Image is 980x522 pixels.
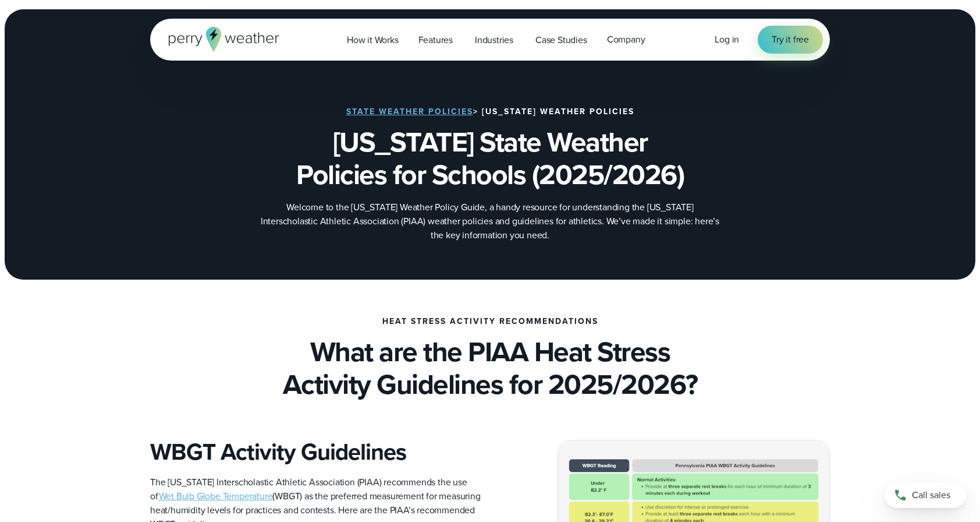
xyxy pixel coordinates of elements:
a: Log in [715,33,739,47]
h2: Heat Stress Activity Recommendations [382,317,598,326]
h3: WBGT Activity Guidelines [150,438,481,466]
h1: [US_STATE] State Weather Policies for Schools (2025/2026) [208,126,772,191]
span: How it Works [347,33,399,47]
a: Wet Bulb Globe Temperature [159,489,273,503]
p: Welcome to the [US_STATE] Weather Policy Guide, a handy resource for understanding the [US_STATE]... [257,200,723,242]
span: Industries [475,33,513,47]
span: Case Studies [535,33,587,47]
span: Call sales [912,488,950,502]
span: Features [418,33,453,47]
span: Company [607,33,645,47]
h2: What are the PIAA Heat Stress Activity Guidelines for 2025/2026? [150,336,830,401]
a: Call sales [885,482,966,508]
a: Case Studies [525,28,597,52]
a: Try it free [758,26,823,54]
a: State Weather Policies [346,105,473,118]
span: Try it free [772,33,809,47]
a: How it Works [337,28,409,52]
h3: > [US_STATE] Weather Policies [346,107,634,117]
